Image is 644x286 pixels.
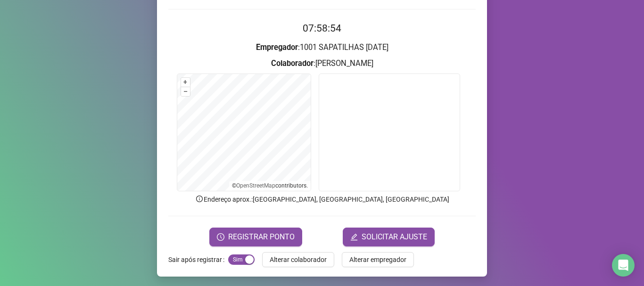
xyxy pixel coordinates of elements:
strong: Empregador [256,43,298,52]
a: OpenStreetMap [236,182,275,189]
div: Open Intercom Messenger [612,254,635,277]
time: 07:58:54 [303,23,341,34]
span: REGISTRAR PONTO [228,231,295,243]
span: info-circle [195,195,204,203]
li: © contributors. [232,182,308,189]
span: Alterar colaborador [270,254,327,265]
button: – [181,87,190,96]
button: Alterar colaborador [262,252,334,267]
button: editSOLICITAR AJUSTE [343,228,435,246]
p: Endereço aprox. : [GEOGRAPHIC_DATA], [GEOGRAPHIC_DATA], [GEOGRAPHIC_DATA] [168,194,476,204]
button: Alterar empregador [342,252,414,267]
span: clock-circle [217,233,224,241]
h3: : 1001 SAPATILHAS [DATE] [168,41,476,54]
button: + [181,78,190,87]
span: edit [350,233,358,241]
button: REGISTRAR PONTO [209,228,302,246]
span: SOLICITAR AJUSTE [362,231,427,243]
label: Sair após registrar [168,252,228,267]
span: Alterar empregador [349,254,406,265]
strong: Colaborador [271,59,314,68]
h3: : [PERSON_NAME] [168,57,476,70]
